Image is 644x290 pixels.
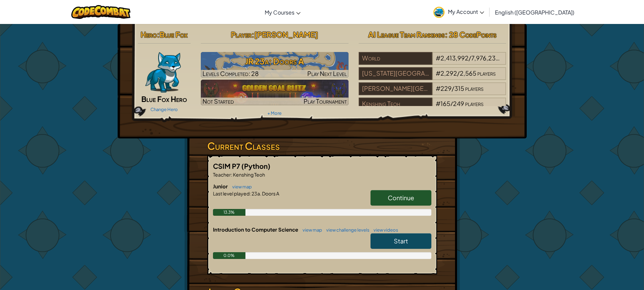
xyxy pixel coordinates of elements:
[359,58,506,66] a: World#2,413,992/7,976,237players
[452,84,454,92] span: /
[433,7,445,18] img: avatar
[370,227,398,233] a: view videos
[267,110,282,116] a: + More
[477,69,496,77] span: players
[436,54,440,62] span: #
[307,70,347,77] span: Play Next Level
[261,190,279,196] span: Doors A
[465,100,483,107] span: players
[448,8,484,15] span: My Account
[71,5,130,19] img: CodeCombat logo
[469,54,471,62] span: /
[213,252,246,259] div: 0.0%
[229,184,252,189] a: view map
[201,80,349,105] a: Not StartedPlay Tournament
[213,183,229,189] span: Junior
[201,52,349,78] a: Play Next Level
[213,162,241,170] span: CSIM P7
[394,237,408,245] span: Start
[201,80,349,105] img: Golden Goal
[249,190,251,196] span: :
[157,30,160,39] span: :
[160,30,188,39] span: Blue Fox
[254,30,318,39] span: [PERSON_NAME]
[207,138,437,154] h3: Current Classes
[436,84,440,92] span: #
[252,30,254,39] span: :
[359,104,506,112] a: Kenshing Teoh#165/249players
[500,54,518,62] span: players
[460,69,476,77] span: 2,565
[457,69,460,77] span: /
[213,172,231,178] span: Teacher
[304,97,347,105] span: Play Tournament
[359,52,432,65] div: World
[202,70,259,77] span: Levels Completed: 28
[202,97,234,105] span: Not Started
[430,1,487,23] a: My Account
[141,94,187,104] span: Blue Fox Hero
[145,52,181,93] img: blue-fox-paper-doll.png
[265,9,294,16] span: My Courses
[436,100,440,107] span: #
[359,67,432,80] div: [US_STATE][GEOGRAPHIC_DATA] No. 11 in the [GEOGRAPHIC_DATA]
[213,190,249,196] span: Last level played
[261,3,304,21] a: My Courses
[368,30,445,39] span: AI League Team Rankings
[141,30,157,39] span: Hero
[471,54,500,62] span: 7,976,237
[440,100,450,107] span: 165
[495,9,574,16] span: English ([GEOGRAPHIC_DATA])
[201,54,349,69] h3: JR 23a: Doors A
[299,227,322,233] a: view map
[359,74,506,81] a: [US_STATE][GEOGRAPHIC_DATA] No. 11 in the [GEOGRAPHIC_DATA]#2,292/2,565players
[440,54,469,62] span: 2,413,992
[440,69,457,77] span: 2,292
[213,209,246,216] div: 13.3%
[201,52,349,78] img: JR 23a: Doors A
[454,84,464,92] span: 315
[213,226,299,233] span: Introduction to Computer Science
[445,30,497,39] span: : 28 CodePoints
[465,84,483,92] span: players
[436,69,440,77] span: #
[440,84,452,92] span: 229
[150,107,178,112] a: Change Hero
[323,227,369,233] a: view challenge levels
[251,190,261,196] span: 23a.
[359,98,432,110] div: Kenshing Teoh
[359,89,506,97] a: [PERSON_NAME][GEOGRAPHIC_DATA]#229/315players
[359,82,432,95] div: [PERSON_NAME][GEOGRAPHIC_DATA]
[388,194,414,202] span: Continue
[450,100,453,107] span: /
[231,172,232,178] span: :
[231,30,252,39] span: Player
[232,172,265,178] span: Kenshing Teoh
[241,162,270,170] span: (Python)
[453,100,464,107] span: 249
[492,3,578,21] a: English ([GEOGRAPHIC_DATA])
